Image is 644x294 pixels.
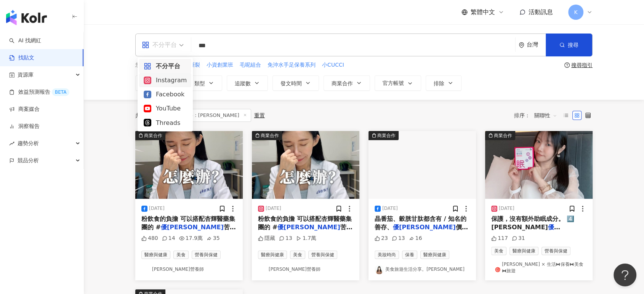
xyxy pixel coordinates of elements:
button: 追蹤數 [227,75,268,91]
span: appstore [142,41,149,49]
button: 官方帳號 [375,75,421,91]
div: Facebook [144,89,187,99]
div: 480 [141,235,158,242]
span: 價格親民對於基礎保養也不錯 唯光 [375,224,468,239]
img: post-image [485,131,593,199]
a: KOL Avatar美食旅遊生活分享。[PERSON_NAME] [375,265,470,274]
button: 小資創業班 [206,61,234,69]
a: searchAI 找網紅 [9,37,41,45]
div: 台灣 [527,42,546,48]
div: 隱藏 [258,235,275,242]
span: 類型 [194,80,205,86]
mark: 優[PERSON_NAME] [161,224,224,231]
span: 搜尋 [568,42,578,48]
div: 不分平台 [144,61,187,71]
span: 商業合作 [332,80,353,86]
span: 美妝時尚 [375,251,399,259]
mark: 優[PERSON_NAME] [393,224,456,231]
button: 小CUCCI [322,61,344,69]
button: 商業合作 [324,75,370,91]
span: 競品分析 [18,152,39,169]
span: 營養與保健 [192,251,221,259]
div: 搜尋指引 [571,62,593,68]
button: 排除 [426,75,461,91]
img: KOL Avatar [141,265,151,274]
span: 營養與保健 [541,247,570,255]
span: environment [519,42,524,48]
div: 13 [392,235,405,242]
div: 17.9萬 [179,235,203,242]
a: KOL Avatar[PERSON_NAME] × 生活⧓保養⧓美食⧓旅遊 [491,261,586,274]
div: Instagram [144,75,187,85]
span: K [574,8,577,16]
button: 搜尋 [546,34,592,56]
div: 商業合作 [494,132,512,139]
mark: 優[PERSON_NAME] [277,224,340,231]
button: 商業合作 [485,131,593,199]
div: YouTube [144,104,187,113]
span: 苦瓜胜肽膠囊 由專業醫學博士、營養 [141,224,236,239]
span: 美食 [290,251,305,259]
button: 商業合作 [252,131,359,199]
button: 毛呢組合 [239,61,261,69]
img: KOL Avatar [258,265,267,274]
img: KOL Avatar [491,263,500,272]
iframe: Help Scout Beacon - Open [614,264,636,286]
div: 13 [279,235,292,242]
span: 繁體中文 [471,8,495,16]
span: 排除 [434,80,444,86]
a: KOL Avatar[PERSON_NAME]營養師 [141,265,237,274]
div: [DATE] [266,205,281,212]
div: 35 [207,235,220,242]
span: 粉飲食的負擔 可以搭配杏輝醫藥集團的 # [141,215,235,231]
span: 趨勢分析 [18,135,39,152]
div: 1.7萬 [296,235,316,242]
img: logo [6,10,47,25]
span: 美食 [491,247,506,255]
button: 商業合作 [135,131,243,199]
img: post-image [135,131,243,199]
div: 117 [491,235,508,242]
span: 官方帳號 [383,80,404,86]
span: 晶番茄、穀胱甘肽都含有 / 知名的善存、 [375,215,466,231]
span: rise [9,141,14,146]
span: 關聯性 [534,109,557,121]
span: 小CUCCI [322,61,344,69]
div: 商業合作 [261,132,279,139]
div: 16 [409,235,422,242]
div: 14 [162,235,175,242]
a: 洞察報告 [9,123,40,130]
button: 內容形式 [135,75,182,91]
span: 關鍵字：[PERSON_NAME] [174,109,251,122]
div: 不分平台 [142,39,177,51]
span: 粉飲食的負擔 可以搭配杏輝醫藥集團的 # [258,215,352,231]
div: [DATE] [499,205,514,212]
img: post-image [252,131,359,199]
span: appstore [144,62,151,70]
span: 醫療與健康 [258,251,287,259]
a: 商案媒合 [9,105,40,113]
span: 追蹤數 [235,80,251,86]
span: 活動訊息 [529,8,553,16]
span: 小資創業班 [207,61,233,69]
img: post-image [368,131,476,199]
span: 營養與保健 [308,251,337,259]
div: 23 [375,235,388,242]
div: 商業合作 [144,132,162,139]
button: 發文時間 [272,75,319,91]
div: 排序： [514,109,561,121]
span: 醫療與健康 [509,247,538,255]
span: 苦瓜胜肽膠囊 由專業醫學博士、營養 [258,224,352,239]
span: 免沖水手足保養系列 [268,61,316,69]
span: 保養 [402,251,417,259]
span: 美食 [173,251,189,259]
span: 您可能感興趣： [135,61,173,69]
a: 找貼文 [9,54,34,62]
span: 保護，沒有額外助眠成分。 4️⃣ [PERSON_NAME] [491,215,574,231]
div: 商業合作 [377,132,396,139]
div: [DATE] [149,205,165,212]
a: KOL Avatar[PERSON_NAME]營養師 [258,265,353,274]
div: 重置 [254,112,265,118]
button: 免沖水手足保養系列 [267,61,316,69]
div: [DATE] [382,205,398,212]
